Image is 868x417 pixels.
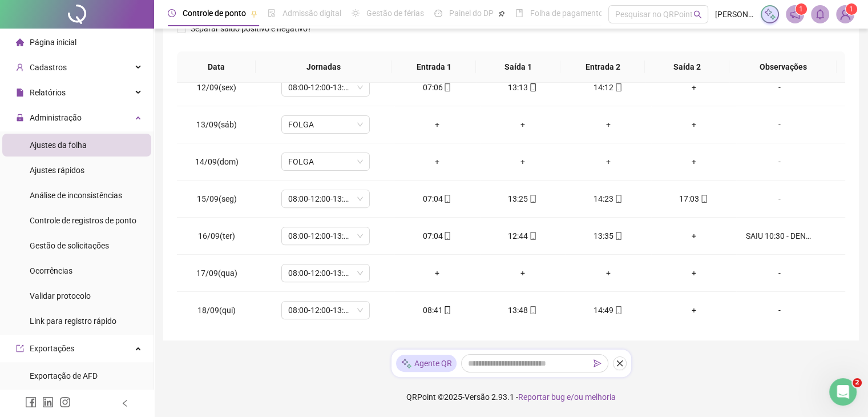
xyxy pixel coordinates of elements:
div: 14:23 [575,193,642,205]
th: Saída 1 [476,51,560,83]
span: mobile [528,83,537,91]
div: 07:04 [403,230,471,242]
div: 12:44 [489,230,556,242]
div: + [660,118,728,131]
div: + [660,230,728,242]
span: 1 [799,5,803,13]
span: send [594,359,601,367]
span: 2 [853,378,862,387]
span: pushpin [498,10,505,17]
span: Análise de inconsistências [30,191,122,200]
span: mobile [442,83,451,91]
span: mobile [699,195,708,203]
footer: QRPoint © 2025 - 2.93.1 - [154,377,868,417]
div: - [745,267,813,279]
span: Controle de registros de ponto [30,216,136,225]
span: linkedin [42,396,54,408]
span: 18/09(qui) [197,306,236,315]
div: - [745,155,813,168]
span: [PERSON_NAME] [715,8,754,21]
span: notification [790,9,800,19]
span: left [121,399,129,407]
span: 08:00-12:00-13:00-18:00 [288,190,363,207]
div: 13:35 [575,230,642,242]
div: + [660,304,728,316]
span: dashboard [434,9,442,17]
span: Versão [465,392,490,402]
img: sparkle-icon.fc2bf0ac1784a2077858766a79e2daf3.svg [764,8,776,21]
span: facebook [25,396,37,408]
span: Página inicial [30,38,76,47]
span: close [616,359,624,367]
sup: 1 [796,3,807,15]
span: clock-circle [168,9,176,17]
span: Ocorrências [30,266,72,275]
div: + [489,155,556,168]
span: mobile [442,306,451,314]
th: Jornadas [256,51,391,83]
span: Separar saldo positivo e negativo? [186,22,316,35]
div: + [575,267,642,279]
div: 08:41 [403,304,471,316]
span: Ajustes da folha [30,141,87,150]
span: Exportação de AFD [30,371,98,380]
span: mobile [528,306,537,314]
div: + [489,118,556,131]
div: 17:03 [660,193,728,205]
div: 13:48 [489,304,556,316]
div: - [745,193,813,205]
span: 14/09(dom) [195,157,239,166]
span: Validar protocolo [30,291,91,300]
span: FOLGA [288,153,363,170]
div: + [403,155,471,168]
span: book [515,9,523,17]
span: mobile [613,232,623,240]
span: Controle de ponto [183,9,246,18]
span: mobile [613,195,623,203]
span: home [16,38,24,46]
span: sun [352,9,360,17]
span: Relatórios [30,88,66,97]
th: Entrada 1 [391,51,476,83]
span: 08:00-12:00-13:00-18:00 [288,264,363,282]
span: Admissão digital [282,9,341,18]
span: Painel do DP [449,9,494,18]
span: Link para registro rápido [30,316,116,326]
span: mobile [613,83,623,91]
th: Entrada 2 [560,51,645,83]
th: Saída 2 [645,51,729,83]
span: Reportar bug e/ou melhoria [518,392,616,402]
div: + [660,267,728,279]
span: user-add [16,63,24,71]
div: + [489,267,556,279]
iframe: Intercom live chat [829,378,857,406]
div: - [745,304,813,316]
span: 12/09(sex) [197,83,236,92]
span: 1 [849,5,853,13]
div: + [403,267,471,279]
div: Agente QR [396,355,457,372]
th: Data [177,51,256,83]
span: mobile [442,232,451,240]
span: 08:00-12:00-13:00-18:00 [288,227,363,244]
span: Gestão de solicitações [30,241,109,250]
span: 13/09(sáb) [196,120,237,129]
span: bell [815,9,825,19]
span: 15/09(seg) [197,194,237,203]
span: pushpin [251,10,257,17]
span: mobile [613,306,623,314]
div: 13:13 [489,81,556,94]
div: + [575,118,642,131]
div: + [403,118,471,131]
span: export [16,344,24,352]
span: 08:00-12:00-13:00-17:00 [288,79,363,96]
span: 16/09(ter) [198,231,235,240]
div: 13:25 [489,193,556,205]
div: + [660,81,728,94]
span: lock [16,114,24,122]
span: Cadastros [30,63,67,72]
span: instagram [59,396,71,408]
img: 36607 [837,6,854,23]
span: Exportações [30,344,74,353]
div: 14:49 [575,304,642,316]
